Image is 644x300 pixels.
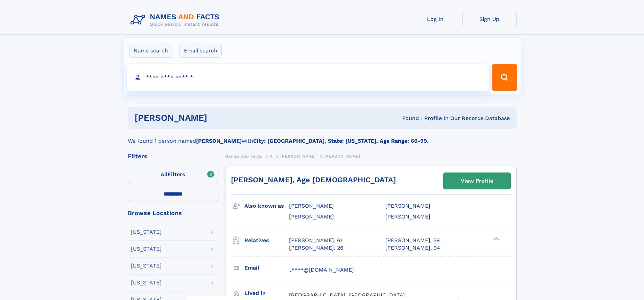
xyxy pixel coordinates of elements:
[135,114,305,122] h1: [PERSON_NAME]
[127,64,489,91] input: search input
[280,154,316,159] span: [PERSON_NAME]
[131,280,162,285] div: [US_STATE]
[129,44,172,58] label: Name search
[231,176,396,184] a: [PERSON_NAME], Age [DEMOGRAPHIC_DATA]
[270,152,273,160] a: A
[385,237,440,244] a: [PERSON_NAME], 59
[128,129,517,145] div: We found 1 person named with .
[385,203,430,209] span: [PERSON_NAME]
[244,200,289,212] h3: Also known as
[324,154,360,159] span: [PERSON_NAME]
[244,287,289,299] h3: Lived in
[289,244,343,252] a: [PERSON_NAME], 26
[196,138,242,144] b: [PERSON_NAME]
[280,152,316,160] a: [PERSON_NAME]
[131,229,162,235] div: [US_STATE]
[289,292,405,298] span: [GEOGRAPHIC_DATA], [GEOGRAPHIC_DATA]
[408,11,462,27] a: Log In
[253,138,427,144] b: City: [GEOGRAPHIC_DATA], State: [US_STATE], Age Range: 60-99
[444,173,510,189] a: View Profile
[270,154,273,159] span: A
[244,235,289,246] h3: Relatives
[131,263,162,269] div: [US_STATE]
[461,173,493,189] div: View Profile
[385,244,440,252] a: [PERSON_NAME], 94
[244,262,289,274] h3: Email
[128,11,225,29] img: Logo Names and Facts
[289,237,342,244] a: [PERSON_NAME], 61
[305,115,510,122] div: Found 1 Profile In Our Records Database
[385,213,430,220] span: [PERSON_NAME]
[161,171,168,178] span: All
[492,236,500,241] div: ❯
[131,246,162,252] div: [US_STATE]
[128,210,218,216] div: Browse Locations
[225,152,262,160] a: Names and Facts
[128,153,218,159] div: Filters
[289,203,334,209] span: [PERSON_NAME]
[180,44,222,58] label: Email search
[128,167,218,183] label: Filters
[462,11,517,27] a: Sign Up
[492,64,517,91] button: Search Button
[289,213,334,220] span: [PERSON_NAME]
